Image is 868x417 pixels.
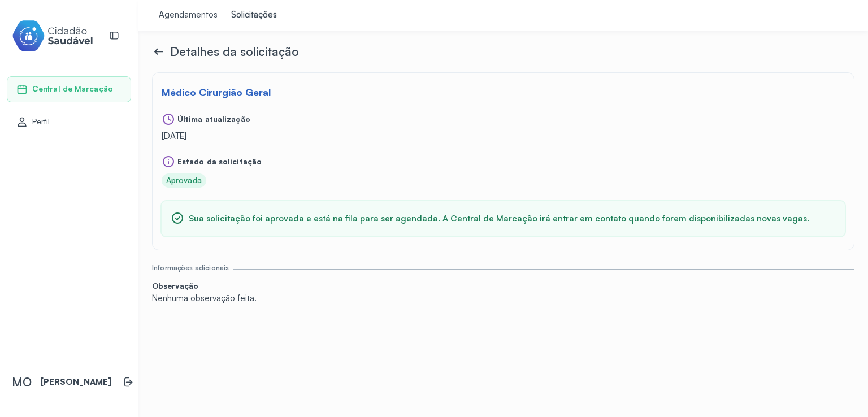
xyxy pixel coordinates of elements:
[32,84,113,94] span: Central de Marcação
[166,176,202,185] div: Aprovada
[152,264,229,272] div: Informações adicionais
[152,281,854,291] span: Observação
[12,375,32,389] span: MO
[41,377,111,388] p: [PERSON_NAME]
[16,116,121,128] a: Perfil
[32,117,50,127] span: Perfil
[12,18,93,54] img: cidadao-saudavel-filled-logo.svg
[159,10,218,21] div: Agendamentos
[177,115,250,124] span: Última atualização
[152,293,854,304] span: Nenhuma observação feita.
[162,131,845,142] span: [DATE]
[16,84,121,95] a: Central de Marcação
[162,86,845,98] div: Médico Cirurgião Geral
[189,214,809,224] span: Sua solicitação foi aprovada e está na fila para ser agendada. A Central de Marcação irá entrar e...
[170,44,299,59] span: Detalhes da solicitação
[177,157,262,167] span: Estado da solicitação
[231,10,277,21] div: Solicitações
